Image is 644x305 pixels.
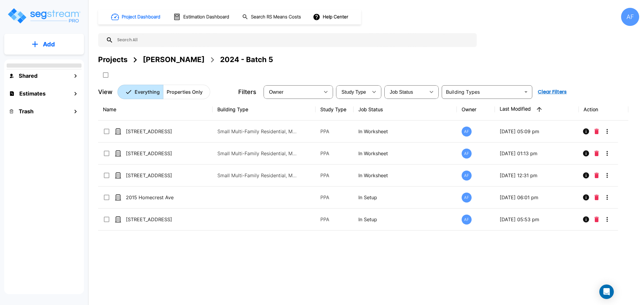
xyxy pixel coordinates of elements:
[462,215,472,225] div: AF
[117,85,163,99] button: Everything
[117,85,210,99] div: Platform
[599,285,614,299] div: Open Intercom Messenger
[320,128,349,135] p: PPA
[358,128,452,135] p: In Worksheet
[580,125,592,137] button: Info
[592,147,601,159] button: Delete
[500,194,574,201] p: [DATE] 06:01 pm
[500,216,574,223] p: [DATE] 05:53 pm
[98,99,213,121] th: Name
[500,128,574,135] p: [DATE] 05:09 pm
[43,40,55,49] p: Add
[462,149,472,159] div: AF
[217,172,299,179] p: Small Multi-Family Residential, Multi-Family Residential Site
[320,172,349,179] p: PPA
[7,7,81,24] img: Logo
[122,14,160,20] h1: Project Dashboard
[98,54,127,65] div: Projects
[601,169,613,181] button: More-Options
[126,150,186,157] p: [STREET_ADDRESS]
[592,169,601,181] button: Delete
[126,172,186,179] p: [STREET_ADDRESS]
[316,99,354,121] th: Study Type
[126,128,186,135] p: [STREET_ADDRESS]
[386,83,425,100] div: Select
[238,87,256,96] p: Filters
[579,99,628,121] th: Action
[217,150,299,157] p: Small Multi-Family Residential, Multi-Family Residential Site
[167,88,203,96] p: Properties Only
[358,194,452,201] p: In Setup
[390,90,413,95] span: Job Status
[163,85,210,99] button: Properties Only
[126,194,186,201] p: 2015 Homecrest Ave
[113,33,474,47] input: Search All
[358,150,452,157] p: In Worksheet
[19,90,46,98] h1: Estimates
[601,191,613,203] button: More-Options
[580,213,592,225] button: Info
[217,128,299,135] p: Small Multi-Family Residential, Multi-Family Residential Site
[220,54,273,65] div: 2024 - Batch 5
[358,172,452,179] p: In Worksheet
[535,86,569,98] button: Clear Filters
[312,11,351,23] button: Help Center
[126,216,186,223] p: [STREET_ADDRESS]
[580,169,592,181] button: Info
[135,88,160,96] p: Everything
[171,11,232,23] button: Estimation Dashboard
[462,127,472,137] div: AF
[4,36,84,53] button: Add
[457,99,495,121] th: Owner
[500,150,574,157] p: [DATE] 01:13 pm
[580,191,592,203] button: Info
[462,171,472,181] div: AF
[601,213,613,225] button: More-Options
[592,125,601,137] button: Delete
[601,147,613,159] button: More-Options
[98,87,113,96] p: View
[143,54,205,65] div: [PERSON_NAME]
[601,125,613,137] button: More-Options
[213,99,316,121] th: Building Type
[251,14,301,20] h1: Search RS Means Costs
[444,88,521,96] input: Building Types
[19,107,34,115] h1: Trash
[341,90,366,95] span: Study Type
[354,99,457,121] th: Job Status
[320,150,349,157] p: PPA
[240,11,304,23] button: Search RS Means Costs
[580,147,592,159] button: Info
[621,8,639,26] div: AF
[19,72,37,80] h1: Shared
[109,10,164,24] button: Project Dashboard
[100,69,112,81] button: SelectAll
[320,194,349,201] p: PPA
[592,213,601,225] button: Delete
[269,90,284,95] span: Owner
[265,83,320,100] div: Select
[495,99,579,121] th: Last Modified
[320,216,349,223] p: PPA
[500,172,574,179] p: [DATE] 12:31 pm
[462,193,472,203] div: AF
[358,216,452,223] p: In Setup
[337,83,368,100] div: Select
[183,14,229,20] h1: Estimation Dashboard
[592,191,601,203] button: Delete
[522,88,530,96] button: Open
